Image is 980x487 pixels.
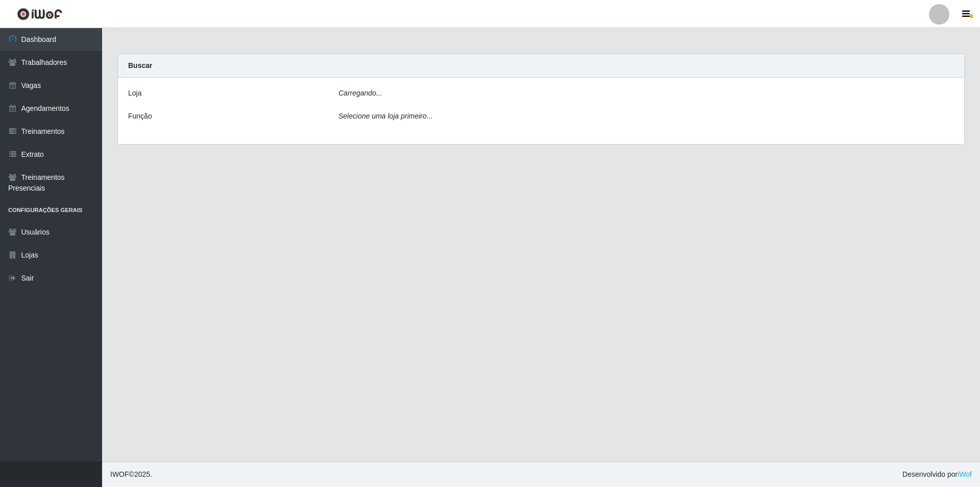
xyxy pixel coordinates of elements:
[110,470,129,478] span: IWOF
[128,88,141,99] label: Loja
[902,469,972,480] span: Desenvolvido por
[128,61,152,69] strong: Buscar
[338,112,432,120] i: Selecione uma loja primeiro...
[17,8,62,20] img: CoreUI Logo
[958,470,972,478] a: iWof
[128,111,152,122] label: Função
[110,469,152,480] span: © 2025 .
[338,89,382,97] i: Carregando...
